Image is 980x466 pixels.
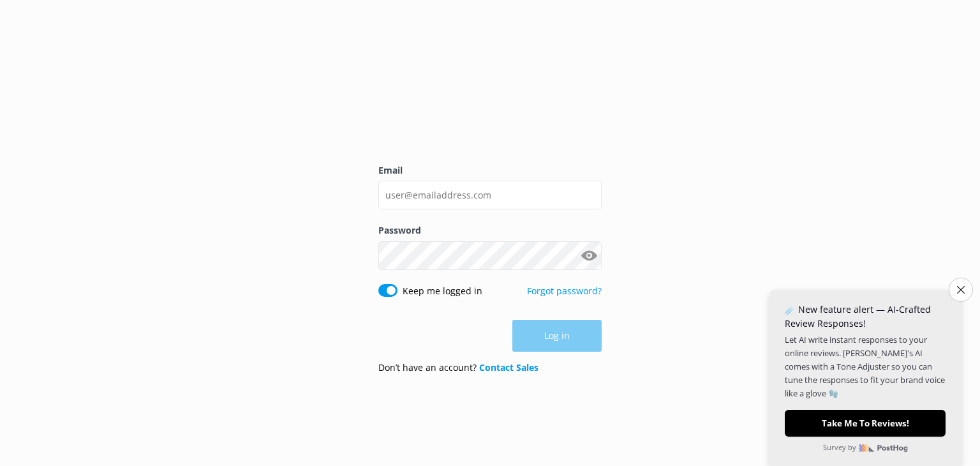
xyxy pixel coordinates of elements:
label: Keep me logged in [403,284,482,298]
label: Email [378,163,602,177]
button: Show password [576,243,602,268]
p: Don’t have an account? [378,361,538,375]
a: Contact Sales [479,361,538,373]
label: Password [378,223,602,237]
a: Forgot password? [527,285,602,297]
input: user@emailaddress.com [378,181,602,209]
